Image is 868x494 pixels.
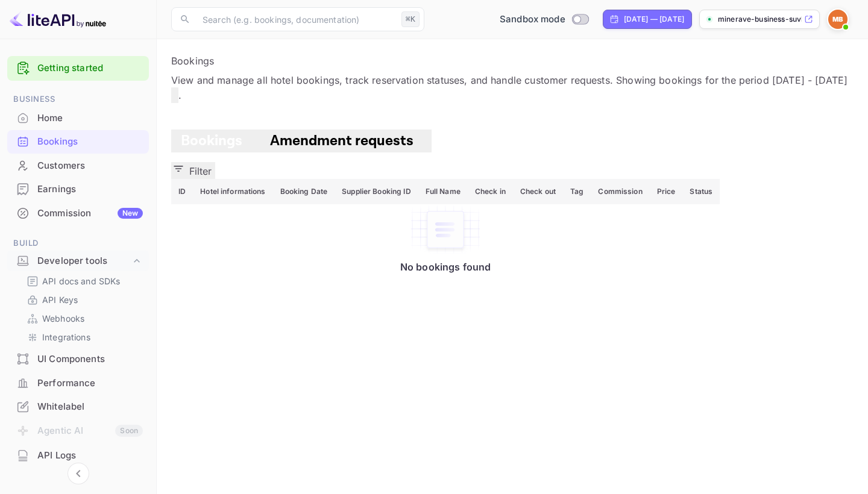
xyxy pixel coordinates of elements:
[27,275,139,287] a: API docs and SDKs
[171,87,178,103] button: Change date range
[7,154,149,177] a: Customers
[171,73,854,103] p: View and manage all hotel bookings, track reservation statuses, and handle customer requests. Sho...
[7,178,149,200] a: Earnings
[37,111,143,125] div: Home
[37,377,143,390] div: Performance
[7,178,149,201] div: Earnings
[7,348,149,371] div: UI Components
[418,179,468,204] th: Full Name
[772,74,848,86] span: [DATE] - [DATE]
[42,275,121,287] p: API docs and SDKs
[27,331,139,343] a: Integrations
[37,183,143,196] div: Earnings
[10,10,106,29] img: LiteAPI logo
[513,179,563,204] th: Check out
[409,204,482,255] img: No bookings found
[22,291,144,308] div: API Keys
[563,179,591,204] th: Tag
[500,13,565,27] span: Sandbox mode
[7,202,149,224] a: CommissionNew
[7,107,149,129] a: Home
[181,131,242,150] span: Bookings
[42,331,90,343] p: Integrations
[7,372,149,394] a: Performance
[171,130,854,152] div: account-settings tabs
[37,254,131,268] div: Developer tools
[7,251,149,272] div: Developer tools
[650,179,683,204] th: Price
[27,312,139,325] a: Webhooks
[718,14,802,25] p: minerave-business-suvk...
[37,61,143,75] a: Getting started
[7,56,149,81] div: Getting started
[171,162,215,179] button: Filter
[7,130,149,154] div: Bookings
[7,395,149,419] div: Whitelabel
[37,449,143,463] div: API Logs
[828,10,848,29] img: Minerave Business
[27,293,139,306] a: API Keys
[591,179,649,204] th: Commission
[7,93,149,106] span: Business
[22,328,144,346] div: Integrations
[7,395,149,417] a: Whitelabel
[7,372,149,395] div: Performance
[42,293,78,306] p: API Keys
[22,272,144,290] div: API docs and SDKs
[624,14,684,25] div: [DATE] — [DATE]
[7,348,149,370] a: UI Components
[401,11,420,27] div: ⌘K
[273,179,335,204] th: Booking Date
[7,444,149,466] a: API Logs
[37,207,143,220] div: Commission
[171,54,854,68] p: Bookings
[468,179,513,204] th: Check in
[183,261,708,273] p: No bookings found
[270,131,414,150] span: Amendment requests
[22,310,144,327] div: Webhooks
[37,135,143,149] div: Bookings
[193,179,272,204] th: Hotel informations
[37,400,143,414] div: Whitelabel
[171,179,720,278] table: booking table
[7,107,149,130] div: Home
[682,179,720,204] th: Status
[68,463,89,484] button: Collapse navigation
[7,444,149,467] div: API Logs
[7,237,149,250] span: Build
[7,130,149,152] a: Bookings
[37,352,143,366] div: UI Components
[37,159,143,173] div: Customers
[335,179,418,204] th: Supplier Booking ID
[118,208,143,219] div: New
[195,7,397,31] input: Search (e.g. bookings, documentation)
[171,179,193,204] th: ID
[7,202,149,225] div: CommissionNew
[7,154,149,178] div: Customers
[42,312,84,325] p: Webhooks
[495,13,593,27] div: Switch to Production mode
